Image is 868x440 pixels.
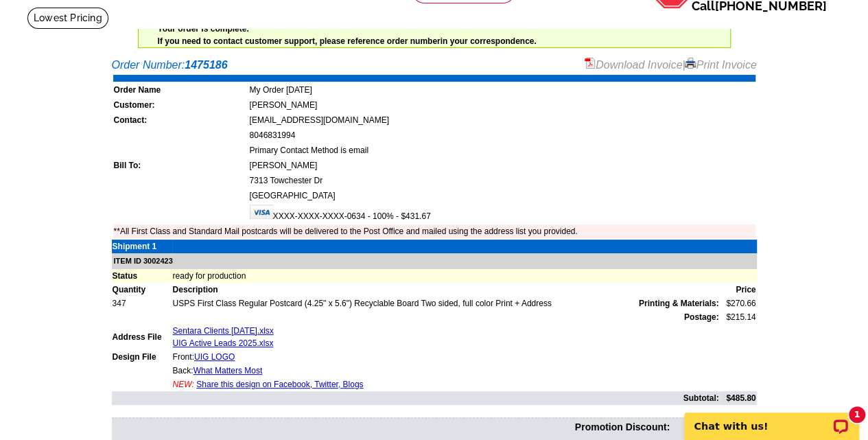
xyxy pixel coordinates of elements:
[672,419,755,435] td: -$54.13
[249,159,755,172] td: [PERSON_NAME]
[249,128,755,142] td: 8046831994
[112,283,172,297] td: Quantity
[172,269,757,283] td: ready for production
[113,83,248,97] td: Order Name
[113,159,248,172] td: Bill To:
[105,49,119,50] img: u
[172,297,720,310] td: USPS First Class Regular Postcard (4.25" x 5.6") Recyclable Board Two sided, full color Print + A...
[173,326,274,336] a: Sentara Clients [DATE].xlsx
[685,58,696,69] img: small-print-icon.gif
[720,297,757,310] td: $270.66
[249,98,755,112] td: [PERSON_NAME]
[675,397,868,440] iframe: LiveChat chat widget
[585,57,757,73] div: |
[196,380,363,389] a: Share this design on Facebook, Twitter, Blogs
[112,297,172,310] td: 347
[113,224,755,238] td: **All First Class and Standard Mail postcards will be delivered to the Post Office and mailed usi...
[112,269,172,283] td: Status
[193,366,263,375] a: What Matters Most
[249,113,755,127] td: [EMAIL_ADDRESS][DOMAIN_NAME]
[639,297,719,310] span: Printing & Materials:
[249,143,755,157] td: Primary Contact Method is email
[113,113,248,127] td: Contact:
[249,83,755,97] td: My Order [DATE]
[112,391,720,405] td: Subtotal:
[720,283,757,297] td: Price
[585,58,596,69] img: small-pdf-icon.gif
[684,312,719,322] strong: Postage:
[250,205,273,219] img: visa.gif
[112,324,172,350] td: Address File
[249,174,755,187] td: 7313 Towchester Dr
[172,283,720,297] td: Description
[112,253,757,269] td: ITEM ID 3002423
[172,364,720,378] td: Back:
[112,350,172,364] td: Design File
[173,338,274,348] a: UIG Active Leads 2025.xlsx
[173,380,194,389] span: NEW:
[249,189,755,202] td: [GEOGRAPHIC_DATA]
[172,350,720,364] td: Front:
[585,59,682,71] a: Download Invoice
[685,59,756,71] a: Print Invoice
[113,419,671,435] td: Promotion Discount:
[720,391,757,405] td: $485.80
[113,98,248,112] td: Customer:
[112,57,757,73] div: Order Number:
[185,59,227,71] strong: 1475186
[112,240,172,253] td: Shipment 1
[720,310,757,324] td: $215.14
[158,24,249,34] strong: Your order is complete.
[249,204,755,223] td: XXXX-XXXX-XXXX-0634 - 100% - $431.67
[194,352,235,362] a: UIG LOGO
